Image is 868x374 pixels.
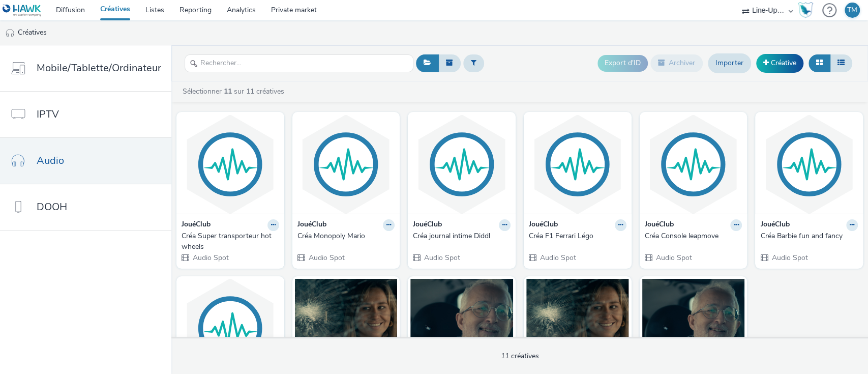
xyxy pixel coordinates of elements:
[224,87,232,96] strong: 11
[809,54,830,72] button: Grille
[182,231,275,252] div: Créa Super transporteur hot wheels
[179,114,282,214] img: Créa Super transporteur hot wheels visual
[182,87,288,96] a: Sélectionner sur 11 créatives
[526,114,629,214] img: Créa F1 Ferrari Légo visual
[297,219,326,231] strong: JouéClub
[770,253,807,263] span: Audio Spot
[192,253,229,263] span: Audio Spot
[597,55,648,71] button: Export d'ID
[37,153,64,168] span: Audio
[297,231,395,241] a: Créa Monopoly Mario
[182,231,279,252] a: Créa Super transporteur hot wheels
[642,114,745,214] img: Créa Console leapmove visual
[5,28,15,38] img: audio
[3,4,42,17] img: undefined Logo
[185,54,413,72] input: Rechercher...
[501,351,539,361] span: 11 créatives
[37,61,161,75] span: Mobile/Tablette/Ordinateur
[758,114,860,214] img: Créa Barbie fun and fancy visual
[37,199,67,214] span: DOOH
[756,54,803,72] a: Créative
[529,219,558,231] strong: JouéClub
[297,231,391,241] div: Créa Monopoly Mario
[413,231,506,241] div: Créa journal intime Diddl
[645,231,738,241] div: Créa Console leapmove
[645,231,742,241] a: Créa Console leapmove
[708,53,751,73] a: Importer
[423,253,460,263] span: Audio Spot
[410,114,513,214] img: Créa journal intime Diddl visual
[760,231,854,241] div: Créa Barbie fun and fancy
[413,219,442,231] strong: JouéClub
[655,253,692,263] span: Audio Spot
[529,231,626,241] a: Créa F1 Ferrari Légo
[308,253,345,263] span: Audio Spot
[645,219,674,231] strong: JouéClub
[650,54,703,72] button: Archiver
[830,54,852,72] button: Liste
[539,253,576,263] span: Audio Spot
[295,114,398,214] img: Créa Monopoly Mario visual
[760,231,858,241] a: Créa Barbie fun and fancy
[847,3,857,18] div: TM
[798,2,813,18] img: Hawk Academy
[37,107,59,122] span: IPTV
[413,231,511,241] a: Créa journal intime Diddl
[529,231,622,241] div: Créa F1 Ferrari Légo
[760,219,789,231] strong: JouéClub
[798,2,817,18] a: Hawk Academy
[182,219,211,231] strong: JouéClub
